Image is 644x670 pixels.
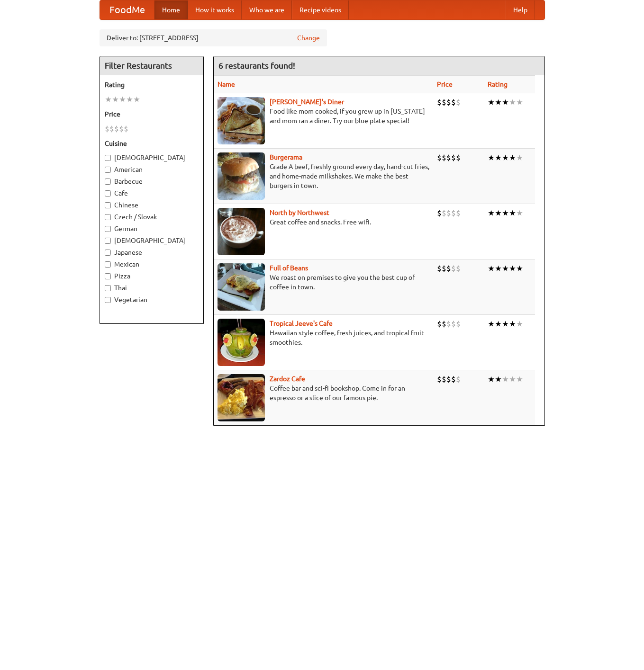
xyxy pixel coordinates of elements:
[218,217,429,227] p: Great coffee and snacks. Free wifi.
[502,208,509,218] li: ★
[437,208,442,218] li: $
[218,107,429,125] p: Food like mom cooked, if you grew up in [US_STATE] and mom ran a diner. Try our blue plate special!
[105,188,199,198] label: Cafe
[270,375,305,383] a: Zardoz Cafe
[509,152,516,163] li: ★
[188,0,242,19] a: How it works
[451,374,456,384] li: $
[488,263,495,274] li: ★
[105,202,111,208] input: Chinese
[488,319,495,329] li: ★
[442,208,446,218] li: $
[451,263,456,274] li: $
[451,208,456,218] li: $
[442,263,446,274] li: $
[495,97,502,107] li: ★
[502,97,509,107] li: ★
[516,97,523,107] li: ★
[105,153,199,162] label: [DEMOGRAPHIC_DATA]
[502,152,509,163] li: ★
[105,297,111,303] input: Vegetarian
[105,165,199,174] label: American
[446,97,451,107] li: $
[154,0,188,19] a: Home
[437,374,442,384] li: $
[105,200,199,210] label: Chinese
[270,98,344,106] b: [PERSON_NAME]'s Diner
[456,374,461,384] li: $
[509,208,516,218] li: ★
[292,0,349,19] a: Recipe videos
[488,208,495,218] li: ★
[100,29,327,46] div: Deliver to: [STREET_ADDRESS]
[446,208,451,218] li: $
[502,374,509,384] li: ★
[105,190,111,197] input: Cafe
[218,61,295,70] ng-pluralize: 6 restaurants found!
[105,167,111,173] input: American
[456,263,461,274] li: $
[495,152,502,163] li: ★
[488,152,495,163] li: ★
[495,263,502,274] li: ★
[109,124,114,134] li: $
[516,208,523,218] li: ★
[516,319,523,329] li: ★
[112,94,119,105] li: ★
[502,263,509,274] li: ★
[105,109,199,119] h5: Price
[488,374,495,384] li: ★
[270,320,333,327] a: Tropical Jeeve's Cafe
[297,33,320,43] a: Change
[105,295,199,304] label: Vegetarian
[446,374,451,384] li: $
[126,94,133,105] li: ★
[437,97,442,107] li: $
[451,152,456,163] li: $
[270,264,308,272] a: Full of Beans
[509,374,516,384] li: ★
[442,319,446,329] li: $
[218,80,235,88] a: Name
[100,56,203,75] h4: Filter Restaurants
[446,319,451,329] li: $
[495,208,502,218] li: ★
[516,152,523,163] li: ★
[105,155,111,161] input: [DEMOGRAPHIC_DATA]
[270,153,302,161] a: Burgerama
[218,273,429,292] p: We roast on premises to give you the best cup of coffee in town.
[218,384,429,402] p: Coffee bar and sci-fi bookshop. Come in for an espresso or a slice of our famous pie.
[218,328,429,347] p: Hawaiian style coffee, fresh juices, and tropical fruit smoothies.
[446,152,451,163] li: $
[218,263,265,311] img: beans.jpg
[437,263,442,274] li: $
[456,97,461,107] li: $
[105,236,199,245] label: [DEMOGRAPHIC_DATA]
[502,319,509,329] li: ★
[105,214,111,220] input: Czech / Slovak
[442,152,446,163] li: $
[456,319,461,329] li: $
[105,285,111,291] input: Thai
[105,179,111,185] input: Barbecue
[105,238,111,244] input: [DEMOGRAPHIC_DATA]
[495,319,502,329] li: ★
[218,152,265,200] img: burgerama.jpg
[105,271,199,281] label: Pizza
[509,97,516,107] li: ★
[437,80,453,88] a: Price
[133,94,140,105] li: ★
[105,283,199,293] label: Thai
[270,209,329,216] a: North by Northwest
[119,124,124,134] li: $
[114,124,119,134] li: $
[124,124,128,134] li: $
[105,139,199,148] h5: Cuisine
[100,0,154,19] a: FoodMe
[437,319,442,329] li: $
[218,97,265,144] img: sallys.jpg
